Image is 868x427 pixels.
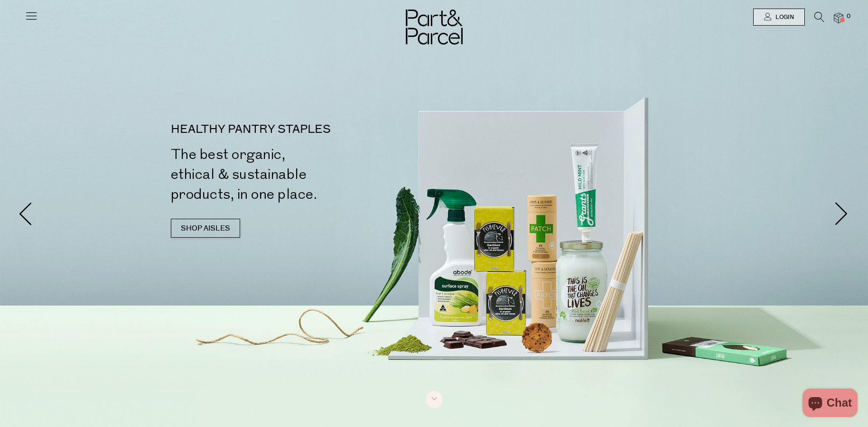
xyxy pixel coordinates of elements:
p: HEALTHY PANTRY STAPLES [171,124,438,135]
span: Login [773,13,794,21]
h2: The best organic, ethical & sustainable products, in one place. [171,145,438,204]
a: Login [753,9,805,26]
img: Part&Parcel [406,9,463,45]
span: 0 [844,12,853,21]
inbox-online-store-chat: Shopify online store chat [800,389,860,419]
a: SHOP AISLES [171,219,240,238]
a: 0 [834,13,843,23]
